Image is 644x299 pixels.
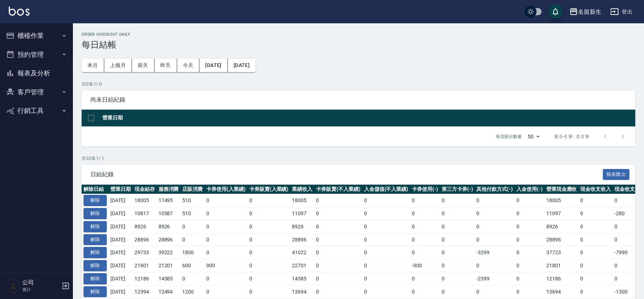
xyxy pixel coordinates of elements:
td: 12186 [133,272,157,285]
td: 21201 [157,259,181,272]
td: 0 [410,207,440,220]
td: 0 [204,233,247,246]
td: 600 [180,259,204,272]
div: 50 [525,127,542,146]
th: 業績收入 [290,185,314,194]
td: 0 [440,246,475,259]
td: 14585 [157,272,181,285]
th: 卡券使用(-) [410,185,440,194]
td: 900 [204,259,247,272]
td: 0 [515,272,545,285]
td: 0 [180,272,204,285]
td: 28896 [545,233,579,246]
td: 0 [578,233,613,246]
span: 尚未日結紀錄 [90,96,627,103]
button: 解除 [83,286,107,298]
button: [DATE] [228,59,255,72]
td: 0 [247,272,290,285]
img: Logo [9,7,30,16]
button: 解除 [83,221,107,232]
td: 510 [180,194,204,207]
td: [DATE] [109,220,133,233]
button: 本月 [82,59,104,72]
td: [DATE] [109,246,133,259]
td: 0 [515,259,545,272]
td: 11097 [290,207,314,220]
td: 0 [314,272,362,285]
td: 0 [515,246,545,259]
td: 0 [515,194,545,207]
th: 卡券使用(入業績) [204,185,247,194]
td: 0 [515,285,545,298]
th: 營業日期 [101,110,635,127]
td: 0 [204,220,247,233]
td: 0 [440,272,475,285]
button: 客戶管理 [3,83,70,102]
button: save [548,4,563,19]
td: 13694 [290,285,314,298]
td: 0 [410,272,440,285]
button: 預約管理 [3,45,70,64]
td: 0 [180,233,204,246]
td: 0 [515,220,545,233]
td: 0 [578,194,613,207]
td: 1800 [180,246,204,259]
td: 1200 [180,285,204,298]
button: 解除 [83,208,107,219]
td: [DATE] [109,259,133,272]
td: 21801 [133,259,157,272]
td: 0 [578,259,613,272]
h5: 公司 [22,279,59,286]
td: 39222 [157,246,181,259]
td: 0 [247,246,290,259]
td: 0 [475,220,515,233]
td: 0 [204,246,247,259]
td: 8926 [545,220,579,233]
td: 0 [247,194,290,207]
td: -900 [410,259,440,272]
td: 0 [314,259,362,272]
td: 0 [440,220,475,233]
p: 每頁顯示數量 [496,133,522,140]
td: 0 [410,220,440,233]
td: 0 [362,194,410,207]
th: 現金結存 [133,185,157,194]
td: 0 [362,207,410,220]
td: 0 [515,207,545,220]
td: 0 [180,220,204,233]
td: 11097 [545,207,579,220]
td: 0 [362,220,410,233]
td: 12494 [157,285,181,298]
td: 0 [410,194,440,207]
td: 41022 [290,246,314,259]
button: 報表匯出 [603,169,630,180]
button: 登出 [607,5,635,19]
td: 8926 [290,220,314,233]
td: 21801 [545,259,579,272]
td: 0 [247,285,290,298]
td: 0 [204,194,247,207]
td: 8926 [157,220,181,233]
td: 0 [362,233,410,246]
th: 現金收支收入 [578,185,613,194]
td: 22701 [290,259,314,272]
th: 入金使用(-) [515,185,545,194]
td: 0 [410,285,440,298]
td: 0 [440,194,475,207]
th: 營業日期 [109,185,133,194]
td: 0 [440,285,475,298]
td: 0 [314,220,362,233]
img: Person [6,279,20,293]
button: 解除 [83,234,107,245]
p: 共 32 筆, 1 / 1 [82,155,635,162]
td: 0 [247,207,290,220]
td: 0 [314,194,362,207]
button: [DATE] [199,59,227,72]
button: 昨天 [155,59,177,72]
td: 0 [578,272,613,285]
td: 10817 [133,207,157,220]
td: 0 [204,285,247,298]
th: 解除日結 [82,185,109,194]
td: 0 [475,233,515,246]
td: 18005 [545,194,579,207]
